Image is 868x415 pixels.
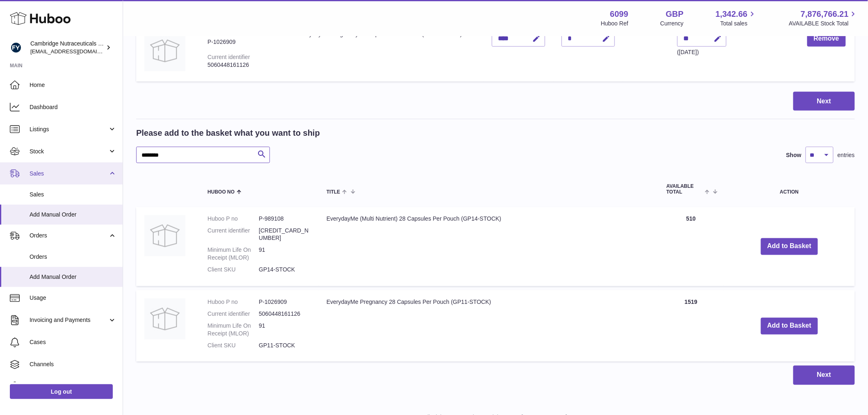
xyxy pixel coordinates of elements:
img: EverydayMe (Multi Nutrient) 28 Capsules Per Pouch (GP14-STOCK) [144,215,185,256]
div: Huboo Ref [601,20,628,27]
span: Title [327,189,340,195]
dd: GP11-STOCK [259,342,310,350]
dd: [CREDIT_CARD_NUMBER] [259,227,310,243]
strong: 6099 [610,9,628,20]
span: Usage [30,294,116,302]
span: Listings [30,125,108,133]
span: Sales [30,191,116,198]
th: Action [724,176,855,203]
span: entries [838,151,855,159]
span: [EMAIL_ADDRESS][DOMAIN_NAME] [30,48,121,55]
td: EverydayMe (Multi Nutrient) 28 Capsules Per Pouch (GP14-STOCK) [318,207,658,286]
img: huboo@camnutra.com [10,41,22,54]
dt: Current identifier [208,227,259,243]
strong: GBP [666,9,683,20]
dt: Current identifier [208,310,259,318]
dt: Huboo P no [208,299,259,306]
td: 510 [658,207,724,286]
div: Huboo P no [208,31,238,37]
dt: Client SKU [208,266,259,274]
dt: Huboo P no [208,215,259,223]
button: Next [793,92,855,111]
td: EverydayMe Pregnancy 28 Capsules Per Pouch (GP11-STOCK) [289,22,483,82]
div: P-1026909 [208,38,281,46]
img: EverydayMe Pregnancy 28 Capsules Per Pouch (GP11-STOCK) [144,299,185,340]
span: Huboo no [208,189,235,195]
span: Invoicing and Payments [30,316,108,324]
span: Stock [30,148,108,155]
dt: Minimum Life On Receipt (MLOR) [208,246,259,262]
span: Channels [30,360,116,368]
dd: 91 [259,322,310,338]
img: EverydayMe Pregnancy 28 Capsules Per Pouch (GP11-STOCK) [144,30,185,71]
label: Show [786,151,802,159]
td: EverydayMe Pregnancy 28 Capsules Per Pouch (GP11-STOCK) [318,290,658,362]
span: AVAILABLE Stock Total [789,20,858,27]
span: Home [30,81,116,89]
span: Orders [30,253,116,261]
button: Next [793,366,855,385]
dt: Minimum Life On Receipt (MLOR) [208,322,259,338]
span: Add Manual Order [30,273,116,281]
div: Currency [660,20,684,27]
dd: 91 [259,246,310,262]
span: 1,342.66 [716,9,748,20]
div: ([DATE]) [677,48,726,56]
div: Current identifier [208,54,250,60]
span: Dashboard [30,103,116,111]
span: 7,876,766.21 [801,9,849,20]
div: Cambridge Nutraceuticals Ltd [30,40,104,55]
span: Orders [30,232,108,239]
span: AVAILABLE Total [667,184,703,194]
dd: 5060448161126 [259,310,310,318]
button: Add to Basket [761,238,818,255]
span: Add Manual Order [30,211,116,219]
button: Remove [807,30,846,47]
dd: P-989108 [259,215,310,223]
a: Log out [10,384,113,399]
a: 7,876,766.21 AVAILABLE Stock Total [789,9,858,27]
span: Sales [30,170,108,178]
dd: GP14-STOCK [259,266,310,274]
span: Cases [30,338,116,346]
span: 0.00 [631,31,642,37]
td: 1519 [658,290,724,362]
button: Add to Basket [761,318,818,335]
dt: Client SKU [208,342,259,350]
dd: P-1026909 [259,299,310,306]
span: Total sales [720,20,757,27]
a: 1,342.66 Total sales [716,9,757,27]
div: 5060448161126 [208,61,281,69]
h2: Please add to the basket what you want to ship [136,128,320,139]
